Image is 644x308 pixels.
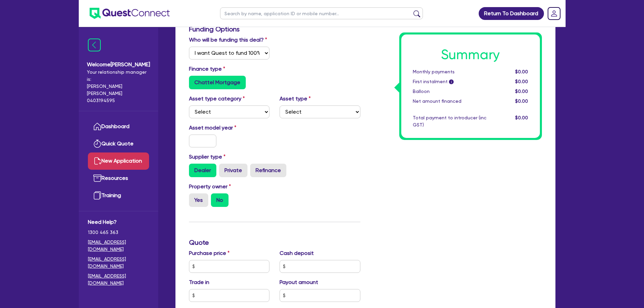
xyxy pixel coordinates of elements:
input: Search by name, application ID or mobile number... [220,7,423,19]
span: $0.00 [515,98,528,104]
span: $0.00 [515,69,528,74]
label: Supplier type [189,153,225,161]
span: 1300 465 363 [88,229,149,236]
span: $0.00 [515,89,528,94]
h3: Funding Options [189,25,360,33]
label: Refinance [250,164,286,177]
img: quest-connect-logo-blue [90,8,170,19]
span: Need Help? [88,218,149,226]
label: Private [219,164,247,177]
label: Asset type [280,95,311,103]
img: icon-menu-close [88,39,101,51]
a: Quick Quote [88,135,149,152]
div: First instalment [408,78,492,85]
a: Training [88,187,149,204]
div: Balloon [408,88,492,95]
label: Yes [189,193,208,207]
label: Asset model year [184,124,275,132]
label: Payout amount [280,278,318,286]
label: Chattel Mortgage [189,76,246,89]
div: Monthly payments [408,68,492,75]
label: Who will be funding this deal? [189,36,267,44]
h3: Quote [189,238,360,246]
a: [EMAIL_ADDRESS][DOMAIN_NAME] [88,239,149,253]
div: Net amount financed [408,98,492,105]
a: Dropdown toggle [545,5,563,22]
a: Dashboard [88,118,149,135]
label: Property owner [189,183,231,191]
img: new-application [93,157,101,165]
span: i [449,80,454,85]
span: Welcome [PERSON_NAME] [87,61,150,69]
a: [EMAIL_ADDRESS][DOMAIN_NAME] [88,273,149,287]
div: Total payment to introducer (inc GST) [408,114,492,128]
label: Purchase price [189,249,230,257]
img: resources [93,174,101,182]
label: Trade in [189,278,209,286]
label: No [211,193,229,207]
label: Cash deposit [280,249,314,257]
a: [EMAIL_ADDRESS][DOMAIN_NAME] [88,256,149,270]
label: Finance type [189,65,225,73]
a: New Application [88,152,149,170]
span: $0.00 [515,115,528,120]
a: Return To Dashboard [479,7,544,20]
span: Your relationship manager is: [PERSON_NAME] [PERSON_NAME] 0403194595 [87,69,150,104]
img: training [93,191,101,199]
img: quick-quote [93,140,101,148]
span: $0.00 [515,79,528,84]
label: Asset type category [189,95,245,103]
a: Resources [88,170,149,187]
h1: Summary [413,47,528,63]
label: Dealer [189,164,216,177]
